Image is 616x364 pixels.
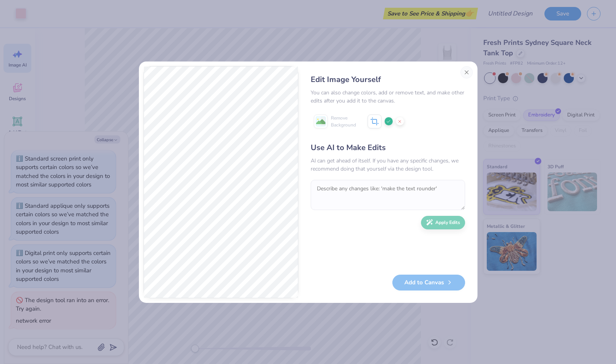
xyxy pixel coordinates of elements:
div: Edit Image Yourself [311,74,465,85]
span: Remove Background [331,114,356,128]
div: Use AI to Make Edits [311,142,465,154]
button: Remove Background [311,112,359,131]
div: AI can get ahead of itself. If you have any specific changes, we recommend doing that yourself vi... [311,157,465,173]
button: Close [460,66,473,79]
div: You can also change colors, add or remove text, and make other edits after you add it to the canvas. [311,89,465,105]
